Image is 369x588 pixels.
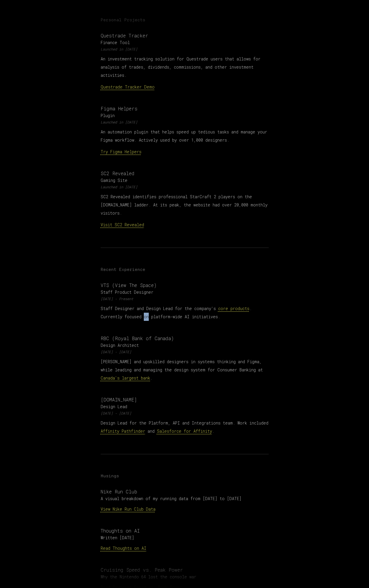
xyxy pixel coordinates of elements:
h3: [DOMAIN_NAME] [101,396,269,403]
a: core products [218,306,249,311]
p: [DATE] - Present [101,296,269,301]
p: Finance Tool [101,40,269,46]
h3: VTS (View The Space) [101,282,269,289]
a: Try Figma Helpers [101,149,141,154]
p: SC2 Revealed identifies professional StarCraft 2 players on the [DOMAIN_NAME] ladder. At its peak... [101,193,269,217]
h3: Thoughts on AI [101,527,269,534]
p: Design Lead [101,404,269,410]
p: [DATE] - [DATE] [101,411,269,415]
p: Launched in [DATE] [101,47,269,51]
h3: Nike Run Club [101,488,269,495]
h3: SC2 Revealed [101,170,269,177]
a: Visit SC2 Revealed [101,222,144,227]
p: An automation plugin that helps speed up tedious tasks and manage your Figma workflow. Actively u... [101,128,269,144]
p: Plugin [101,113,269,119]
p: Design Architect [101,342,269,348]
p: Design Lead for the Platform, API and Integrations team. Work included and . [101,419,269,435]
h3: Questrade Tracker [101,32,269,39]
h3: Cruising Speed vs. Peak Power [101,566,269,573]
a: View Nike Run Club Data [101,506,155,512]
h2: Personal Projects [101,17,269,23]
p: A visual breakdown of my running data from [DATE] to [DATE] [101,496,269,502]
a: Read Thoughts on AI [101,545,146,551]
p: Launched in [DATE] [101,185,269,189]
h3: Figma Helpers [101,105,269,112]
a: Affinity Pathfinder [101,428,145,434]
a: Canada's largest bank [101,375,150,381]
h2: Musings [101,473,269,479]
p: Why the Nintendo 64 lost the console war [101,574,269,580]
a: Questrade Tracker Demo [101,84,155,90]
p: Written [DATE] [101,535,269,541]
p: [PERSON_NAME] and upskilled designers in systems thinking and Figma, while leading and managing t... [101,358,269,382]
a: Salesforce for Affinity [157,428,212,434]
h3: RBC (Royal Bank of Canada) [101,335,269,342]
p: Gaming Site [101,178,269,183]
p: [DATE] - [DATE] [101,349,269,354]
p: An investment tracking solution for Questrade users that allows for analysis of trades, dividends... [101,55,269,79]
p: Staff Product Designer [101,289,269,295]
h2: Recent Experience [101,267,269,272]
p: Staff Designer and Design Lead for the company's . Currently focused on platform-wide AI initiati... [101,305,269,321]
p: Launched in [DATE] [101,120,269,124]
